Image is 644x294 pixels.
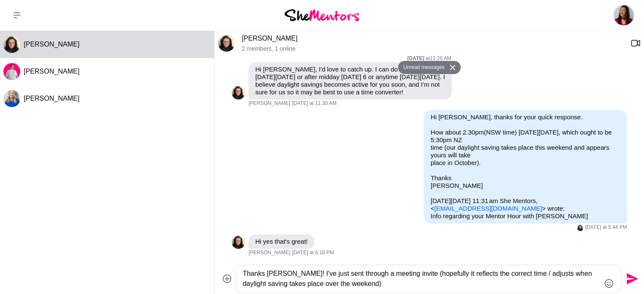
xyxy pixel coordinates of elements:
[431,129,620,167] p: How about 2.30pm(NSW time) [DATE][DATE], which ought to be 5:30pm NZ time (our daylight saving ta...
[3,63,20,80] img: L
[24,68,80,75] span: [PERSON_NAME]
[292,100,337,107] time: 2025-09-22T23:30:57.816Z
[249,100,290,107] span: [PERSON_NAME]
[255,238,308,245] p: Hi yes that's great!
[3,63,20,80] div: Lauren Purse
[285,9,359,21] img: She Mentors Logo
[622,269,641,289] button: Send
[431,113,620,121] p: Hi [PERSON_NAME], thanks for your quick response.
[242,35,298,42] a: [PERSON_NAME]
[232,235,245,249] img: A
[232,235,245,249] div: Annette Rudd
[398,61,447,74] button: Unread messages
[249,250,290,256] span: [PERSON_NAME]
[24,95,80,102] span: [PERSON_NAME]
[218,35,235,52] div: Annette Rudd
[3,90,20,107] img: C
[292,250,334,256] time: 2025-09-23T06:18:02.434Z
[431,197,620,212] p: [DATE][DATE] 11:31 am She Mentors, < > wrote:
[407,55,426,61] strong: [DATE]
[255,66,445,96] p: Hi [PERSON_NAME], I'd love to catch up. I can do from 2pm [DATE][DATE] or after midday [DATE] 6 o...
[243,269,600,289] textarea: Type your message
[577,225,583,231] img: A
[242,45,624,52] p: 2 members , 1 online
[431,174,620,190] p: Thanks [PERSON_NAME]
[232,86,245,99] img: A
[431,212,620,220] p: Info regarding your Mentor Hour with [PERSON_NAME]
[3,36,20,53] img: A
[614,5,634,25] img: Gloria O'Brien
[3,36,20,53] div: Annette Rudd
[585,224,627,231] time: 2025-09-23T05:44:54.229Z
[232,55,627,62] div: at 11:26 AM
[577,225,583,231] div: Annette Rudd
[232,86,245,99] div: Annette Rudd
[24,41,80,48] span: [PERSON_NAME]
[604,278,614,289] button: Emoji picker
[218,35,235,52] img: A
[3,90,20,107] div: Charmaine Turner
[434,205,542,212] a: [EMAIL_ADDRESS][DOMAIN_NAME]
